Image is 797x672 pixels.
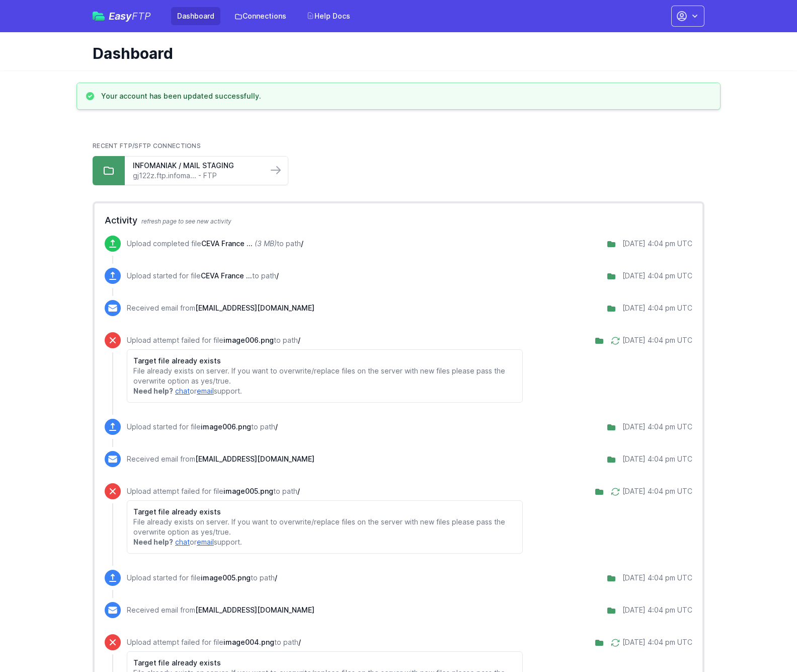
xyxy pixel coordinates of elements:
[622,303,692,313] div: [DATE] 4:04 pm UTC
[127,422,278,432] p: Upload started for file to path
[127,637,523,647] p: Upload attempt failed for file to path
[201,239,253,248] span: CEVA France Inventory Report 10 SEPT 25.xlsm
[195,455,314,463] span: [EMAIL_ADDRESS][DOMAIN_NAME]
[133,507,516,517] h6: Target file already exists
[105,213,692,228] h2: Activity
[197,538,214,546] a: email
[201,573,251,582] span: image005.png
[622,335,692,345] div: [DATE] 4:04 pm UTC
[127,486,523,496] p: Upload attempt failed for file to path
[228,7,292,25] a: Connections
[223,487,273,495] span: image005.png
[133,658,516,668] h6: Target file already exists
[93,142,704,150] h2: Recent FTP/SFTP Connections
[622,422,692,432] div: [DATE] 4:04 pm UTC
[622,239,692,249] div: [DATE] 4:04 pm UTC
[622,271,692,281] div: [DATE] 4:04 pm UTC
[127,573,277,583] p: Upload started for file to path
[133,537,516,547] p: or support.
[195,606,314,614] span: [EMAIL_ADDRESS][DOMAIN_NAME]
[223,638,274,646] span: image004.png
[195,304,314,312] span: [EMAIL_ADDRESS][DOMAIN_NAME]
[297,487,300,495] span: /
[127,605,314,615] p: Received email from
[622,573,692,583] div: [DATE] 4:04 pm UTC
[101,91,261,101] h3: Your account has been updated successfully.
[201,271,252,280] span: CEVA France Inventory Report 10 SEPT 25.xlsm
[133,356,516,366] h6: Target file already exists
[127,271,279,281] p: Upload started for file to path
[275,573,277,582] span: /
[127,239,303,249] p: Upload completed file to path
[255,239,277,248] i: (3 MB)
[201,422,251,431] span: image006.png
[622,486,692,496] div: [DATE] 4:04 pm UTC
[127,303,314,313] p: Received email from
[298,336,300,344] span: /
[127,335,523,345] p: Upload attempt failed for file to path
[133,386,516,396] p: or support.
[133,171,260,181] a: gj122z.ftp.infoma... - FTP
[275,422,278,431] span: /
[298,638,301,646] span: /
[127,454,314,464] p: Received email from
[141,217,231,225] span: refresh page to see new activity
[622,637,692,647] div: [DATE] 4:04 pm UTC
[133,161,260,171] a: INFOMANIAK / MAIL STAGING
[175,387,190,395] a: chat
[622,454,692,464] div: [DATE] 4:04 pm UTC
[133,538,173,546] strong: Need help?
[300,7,356,25] a: Help Docs
[133,366,516,386] p: File already exists on server. If you want to overwrite/replace files on the server with new file...
[223,336,274,344] span: image006.png
[197,387,214,395] a: email
[93,12,105,21] img: easyftp_logo.png
[276,271,279,280] span: /
[132,10,151,22] span: FTP
[175,538,190,546] a: chat
[171,7,220,25] a: Dashboard
[301,239,303,248] span: /
[109,11,151,21] span: Easy
[133,517,516,537] p: File already exists on server. If you want to overwrite/replace files on the server with new file...
[133,387,173,395] strong: Need help?
[93,44,696,62] h1: Dashboard
[93,11,151,21] a: EasyFTP
[622,605,692,615] div: [DATE] 4:04 pm UTC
